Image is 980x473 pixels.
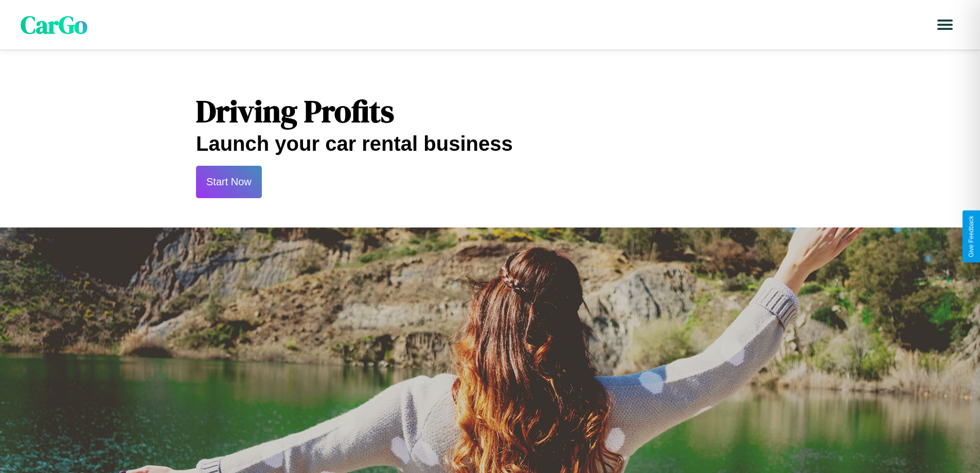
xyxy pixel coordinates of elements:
h2: Launch your car rental business [196,132,784,155]
button: Start Now [196,166,262,198]
div: Give Feedback [968,216,975,257]
h1: Driving Profits [196,90,784,132]
button: Open menu [931,10,959,39]
span: CarGo [21,8,87,42]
